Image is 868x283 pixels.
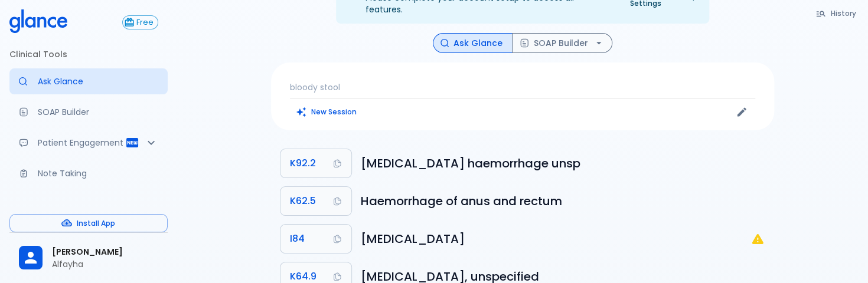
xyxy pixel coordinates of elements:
[361,192,765,210] h6: Haemorrhage of anus and rectum
[9,160,168,186] a: Advanced note-taking
[122,15,168,29] a: Click to view or change your subscription
[9,130,168,156] div: Patient Reports & Referrals
[361,154,765,173] h6: Gastrointestinal haemorrhage, unspecified
[38,75,158,87] p: Ask Glance
[38,106,158,118] p: SOAP Builder
[9,40,168,68] li: Clinical Tools
[38,167,158,179] p: Note Taking
[733,103,750,121] button: Edit
[280,149,351,177] button: Copy Code K92.2 to clipboard
[38,137,125,149] p: Patient Engagement
[290,231,305,247] span: I84
[132,18,158,27] span: Free
[9,214,168,232] button: Install App
[750,232,765,246] svg: I84: Not a billable code
[512,33,612,54] button: SOAP Builder
[9,68,168,94] a: Moramiz: Find ICD10AM codes instantly
[810,5,863,22] button: History
[280,187,351,215] button: Copy Code K62.5 to clipboard
[52,246,158,258] span: [PERSON_NAME]
[290,81,755,93] p: bloody stool
[290,103,364,120] button: Clears all inputs and results.
[361,229,750,248] h6: Haemorrhoids
[9,99,168,125] a: Docugen: Compose a clinical documentation in seconds
[290,193,316,209] span: K62.5
[290,155,316,172] span: K92.2
[9,238,168,278] div: [PERSON_NAME]Alfayha
[52,258,158,270] p: Alfayha
[122,15,158,29] button: Free
[433,33,513,54] button: Ask Glance
[280,225,351,253] button: Copy Code I84 to clipboard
